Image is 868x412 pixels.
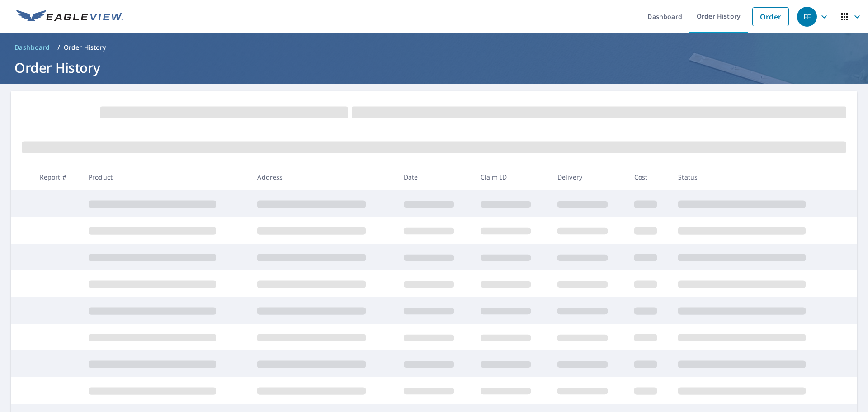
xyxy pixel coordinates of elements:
[797,7,817,27] div: FF
[396,164,473,190] th: Date
[250,164,396,190] th: Address
[64,43,106,52] p: Order History
[33,164,81,190] th: Report #
[473,164,550,190] th: Claim ID
[16,10,123,24] img: EV Logo
[11,58,857,77] h1: Order History
[550,164,627,190] th: Delivery
[11,40,857,55] nav: breadcrumb
[627,164,671,190] th: Cost
[752,7,789,26] a: Order
[81,164,250,190] th: Product
[11,40,54,55] a: Dashboard
[671,164,840,190] th: Status
[57,42,60,53] li: /
[14,43,50,52] span: Dashboard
